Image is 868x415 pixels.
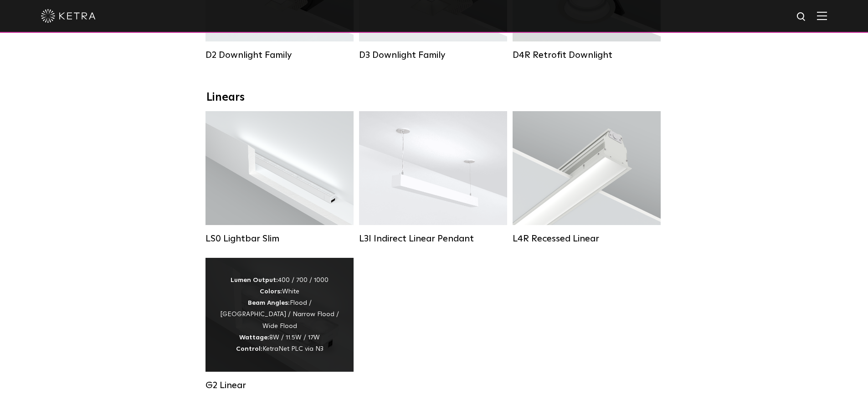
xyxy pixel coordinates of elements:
[239,334,269,341] strong: Wattage:
[219,275,340,355] div: 400 / 700 / 1000 White Flood / [GEOGRAPHIC_DATA] / Narrow Flood / Wide Flood 8W / 11.5W / 17W Ket...
[359,111,507,244] a: L3I Indirect Linear Pendant Lumen Output:400 / 600 / 800 / 1000Housing Colors:White / BlackContro...
[796,11,807,23] img: search icon
[205,111,354,244] a: LS0 Lightbar Slim Lumen Output:200 / 350Colors:White / BlackControl:X96 Controller
[41,9,96,23] img: ketra-logo-2019-white
[513,233,661,244] div: L4R Recessed Linear
[231,277,278,283] strong: Lumen Output:
[359,50,507,61] div: D3 Downlight Family
[205,50,354,61] div: D2 Downlight Family
[359,233,507,244] div: L3I Indirect Linear Pendant
[205,258,354,391] a: G2 Linear Lumen Output:400 / 700 / 1000Colors:WhiteBeam Angles:Flood / [GEOGRAPHIC_DATA] / Narrow...
[206,91,662,104] div: Linears
[205,233,354,244] div: LS0 Lightbar Slim
[817,11,827,20] img: Hamburger%20Nav.svg
[205,380,354,391] div: G2 Linear
[248,300,290,306] strong: Beam Angles:
[513,111,661,244] a: L4R Recessed Linear Lumen Output:400 / 600 / 800 / 1000Colors:White / BlackControl:Lutron Clear C...
[513,50,661,61] div: D4R Retrofit Downlight
[236,346,262,352] strong: Control:
[260,288,282,295] strong: Colors:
